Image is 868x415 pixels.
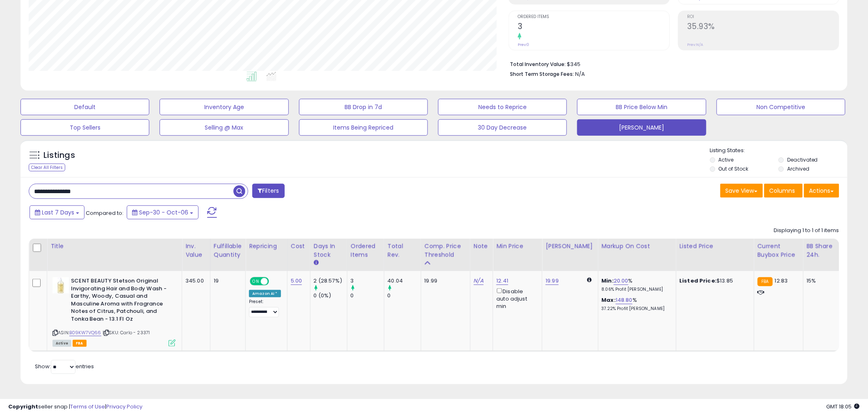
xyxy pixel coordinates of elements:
[71,277,171,325] b: SCENT BEAUTY Stetson Original Invigorating Hair and Body Wash - Earthy, Woody, Casual and Masculi...
[53,340,71,347] span: All listings currently available for purchase on Amazon
[575,70,585,78] span: N/A
[687,42,703,47] small: Prev: N/A
[474,277,484,285] a: N/A
[770,187,795,195] span: Columns
[8,403,38,410] strong: Copyright
[510,61,566,68] b: Total Inventory Value:
[710,147,847,155] p: Listing States:
[268,278,281,285] span: OFF
[598,239,676,271] th: The percentage added to the cost of goods (COGS) that forms the calculator for Min & Max prices.
[720,184,763,198] button: Save View
[546,277,559,285] a: 19.99
[518,42,529,47] small: Prev: 0
[351,277,384,285] div: 3
[602,306,670,312] p: 37.22% Profit [PERSON_NAME]
[496,277,508,285] a: 12.41
[602,277,670,292] div: %
[103,329,150,336] span: | SKU: Carlo - 23371
[787,156,818,163] label: Deactivated
[602,242,673,251] div: Markup on Cost
[425,277,464,285] div: 19.99
[680,277,748,285] div: $13.85
[86,209,123,217] span: Compared to:
[299,119,428,136] button: Items Being Repriced
[577,99,706,115] button: BB Price Below Min
[496,242,539,251] div: Min Price
[351,242,381,259] div: Ordered Items
[758,242,800,259] div: Current Buybox Price
[388,292,421,299] div: 0
[249,242,284,251] div: Repricing
[388,242,418,259] div: Total Rev.
[314,242,344,259] div: Days In Stock
[717,99,845,115] button: Non Competitive
[185,242,207,259] div: Inv. value
[614,277,628,285] a: 20.00
[775,277,788,285] span: 12.83
[807,242,837,259] div: BB Share 24h.
[127,205,199,219] button: Sep-30 - Oct-06
[291,242,307,251] div: Cost
[185,277,204,285] div: 345.00
[680,242,751,251] div: Listed Price
[719,165,749,172] label: Out of Stock
[774,227,839,235] div: Displaying 1 to 1 of 1 items
[425,242,467,259] div: Comp. Price Threshold
[160,99,288,115] button: Inventory Age
[299,99,428,115] button: BB Drop in 7d
[69,329,101,336] a: B09KW7VQ66
[388,277,421,285] div: 40.04
[139,208,188,217] span: Sep-30 - Oct-06
[616,296,633,304] a: 148.80
[249,290,281,297] div: Amazon AI *
[53,277,176,346] div: ASIN:
[43,150,75,161] h5: Listings
[35,363,94,370] span: Show: entries
[106,403,142,410] a: Privacy Policy
[602,287,670,292] p: 8.06% Profit [PERSON_NAME]
[474,242,490,251] div: Note
[8,403,142,411] div: seller snap | |
[719,156,734,163] label: Active
[510,59,833,68] li: $345
[314,277,347,285] div: 2 (28.57%)
[249,299,281,317] div: Preset:
[518,22,669,33] h2: 3
[21,119,149,136] button: Top Sellers
[30,205,85,219] button: Last 7 Days
[252,184,284,198] button: Filters
[827,403,860,410] span: 2025-10-14 18:05 GMT
[764,184,803,198] button: Columns
[680,277,717,285] b: Listed Price:
[314,292,347,299] div: 0 (0%)
[602,296,670,312] div: %
[807,277,834,285] div: 15%
[291,277,302,285] a: 5.00
[577,119,706,136] button: [PERSON_NAME]
[438,119,567,136] button: 30 Day Decrease
[73,340,87,347] span: FBA
[50,242,178,251] div: Title
[510,71,574,78] b: Short Term Storage Fees:
[214,242,242,259] div: Fulfillable Quantity
[251,278,261,285] span: ON
[53,277,69,294] img: 31u+dFHLoTL._SL40_.jpg
[804,184,839,198] button: Actions
[314,259,319,267] small: Days In Stock.
[160,119,288,136] button: Selling @ Max
[602,296,616,304] b: Max:
[518,15,669,19] span: Ordered Items
[438,99,567,115] button: Needs to Reprice
[758,277,773,286] small: FBA
[787,165,809,172] label: Archived
[687,22,839,33] h2: 35.93%
[687,15,839,19] span: ROI
[546,242,594,251] div: [PERSON_NAME]
[70,403,105,410] a: Terms of Use
[42,208,74,217] span: Last 7 Days
[214,277,239,285] div: 19
[21,99,149,115] button: Default
[29,164,65,171] div: Clear All Filters
[602,277,614,285] b: Min:
[496,287,536,310] div: Disable auto adjust min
